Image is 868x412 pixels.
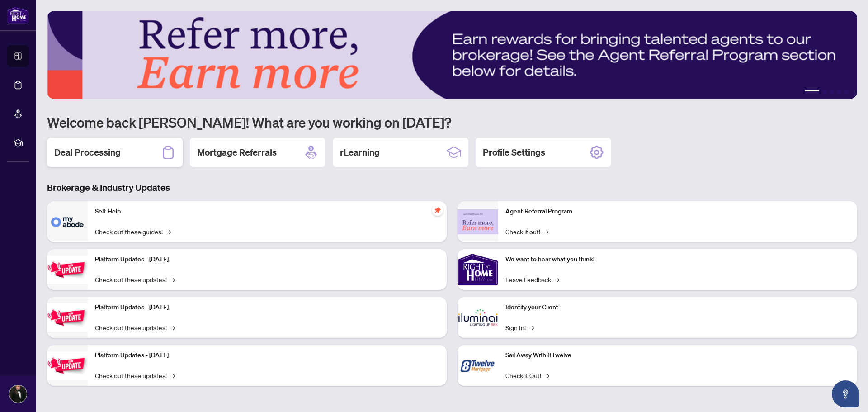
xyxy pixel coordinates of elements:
[544,227,548,237] span: →
[340,146,380,159] h2: rLearning
[170,370,175,380] span: →
[505,275,559,284] a: Leave Feedback→
[823,90,826,94] button: 2
[505,370,549,380] a: Check it Out!→
[505,207,850,217] p: Agent Referral Program
[505,227,548,237] a: Check it out!→
[458,209,498,234] img: Agent Referral Program
[9,385,27,403] img: Profile Icon
[95,227,171,237] a: Check out these guides!→
[95,303,439,313] p: Platform Updates - [DATE]
[505,255,850,265] p: We want to hear what you think!
[95,275,175,284] a: Check out these updates!→
[7,7,29,24] img: logo
[95,207,439,217] p: Self-Help
[166,227,171,237] span: →
[458,345,498,386] img: Sail Away With 8Twelve
[54,146,121,159] h2: Deal Processing
[170,322,175,332] span: →
[95,370,175,380] a: Check out these updates!→
[505,303,850,313] p: Identify your Client
[555,275,559,284] span: →
[47,201,88,242] img: Self-Help
[830,90,834,94] button: 3
[47,11,857,99] img: Slide 0
[95,350,439,360] p: Platform Updates - [DATE]
[432,205,443,216] span: pushpin
[47,303,88,332] img: Platform Updates - July 8, 2025
[197,146,277,159] h2: Mortgage Referrals
[47,256,88,284] img: Platform Updates - July 21, 2025
[458,297,498,338] img: Identify your Client
[805,90,819,94] button: 1
[832,380,859,407] button: Open asap
[545,370,549,380] span: →
[47,351,88,380] img: Platform Updates - June 23, 2025
[483,146,545,159] h2: Profile Settings
[47,181,857,194] h3: Brokerage & Industry Updates
[844,90,848,94] button: 5
[529,322,534,332] span: →
[95,255,439,265] p: Platform Updates - [DATE]
[170,275,175,284] span: →
[505,350,850,360] p: Sail Away With 8Twelve
[458,249,498,290] img: We want to hear what you think!
[505,322,534,332] a: Sign In!→
[95,322,175,332] a: Check out these updates!→
[837,90,841,94] button: 4
[47,114,857,131] h1: Welcome back [PERSON_NAME]! What are you working on [DATE]?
